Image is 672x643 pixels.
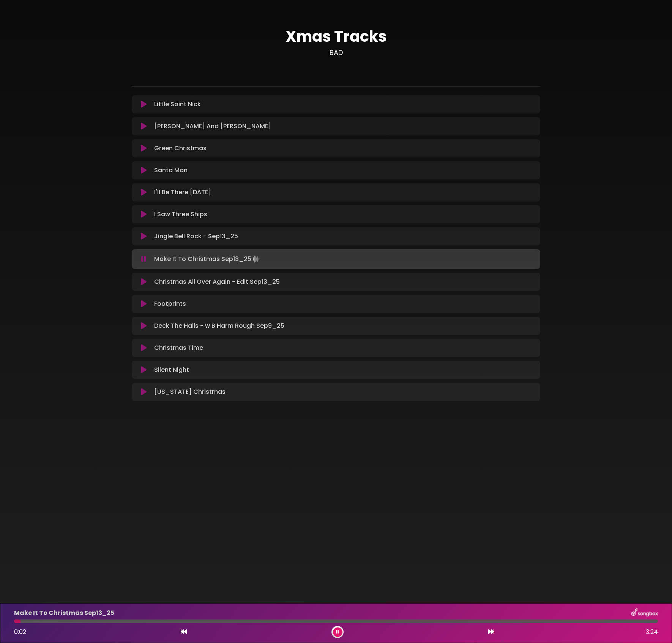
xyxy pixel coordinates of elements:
p: I'll Be There [DATE] [154,188,211,197]
img: waveform4.gif [251,254,262,264]
p: Jingle Bell Rock - Sep13_25 [154,232,238,241]
p: [US_STATE] Christmas [154,387,226,396]
p: [PERSON_NAME] And [PERSON_NAME] [154,122,271,131]
p: Silent Night [154,365,189,374]
p: Footprints [154,299,186,308]
p: Santa Man [154,166,188,175]
p: Little Saint Nick [154,100,201,109]
p: Christmas All Over Again - Edit Sep13_25 [154,277,280,286]
p: Deck The Halls - w B Harm Rough Sep9_25 [154,321,284,330]
p: Make It To Christmas Sep13_25 [154,254,262,264]
p: Christmas Time [154,343,203,352]
p: Green Christmas [154,144,207,153]
p: I Saw Three Ships [154,210,207,219]
h3: BAD [132,49,540,57]
h1: Xmas Tracks [132,27,540,46]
